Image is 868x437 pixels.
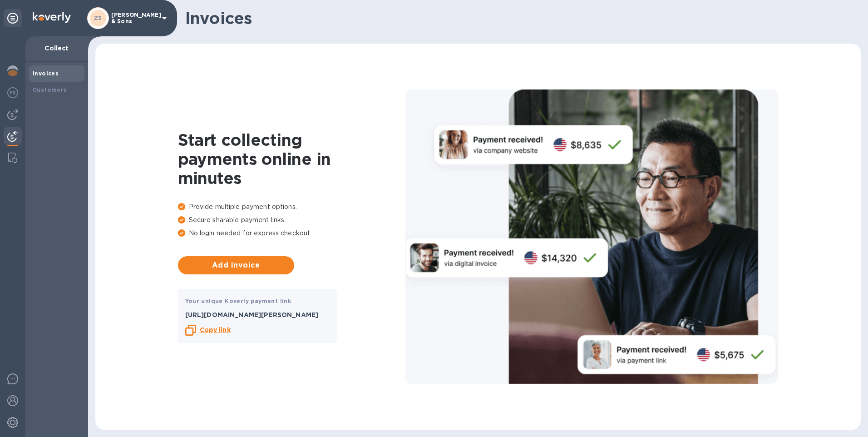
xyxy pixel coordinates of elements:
p: Secure sharable payment links. [178,215,405,225]
span: Add invoice [185,260,287,271]
b: Copy link [200,326,231,333]
p: Collect [33,44,81,53]
p: [URL][DOMAIN_NAME][PERSON_NAME] [185,310,330,319]
p: No login needed for express checkout. [178,228,405,238]
button: Add invoice [178,256,294,274]
h1: Invoices [185,9,853,28]
img: Logo [33,12,71,23]
div: Unpin categories [4,9,22,27]
b: Customers [33,86,67,93]
p: [PERSON_NAME] & Sons [111,12,157,25]
h1: Start collecting payments online in minutes [178,130,405,188]
img: Foreign exchange [7,87,18,98]
p: Provide multiple payment options. [178,202,405,212]
b: Invoices [33,70,59,77]
b: ZS [94,15,102,21]
b: Your unique Koverly payment link [185,298,291,304]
